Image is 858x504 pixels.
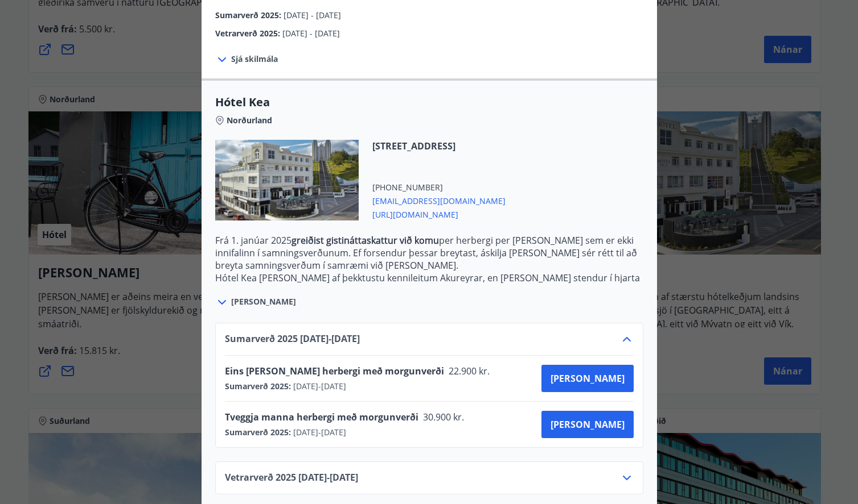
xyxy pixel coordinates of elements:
p: Hótel Kea [PERSON_NAME] af þekktustu kennileitum Akureyrar, en [PERSON_NAME] stendur í hjarta mið... [215,272,643,322]
span: Sumarverð 2025 : [215,10,284,20]
span: [DATE] - [DATE] [284,10,341,20]
p: Frá 1. janúar 2025 per herbergi per [PERSON_NAME] sem er ekki innifalinn í samningsverðunum. Ef f... [215,234,643,272]
span: Norðurland [227,115,272,126]
span: [EMAIL_ADDRESS][DOMAIN_NAME] [372,193,506,207]
span: [URL][DOMAIN_NAME] [372,207,506,220]
strong: greiðist gistináttaskattur við komu [292,234,439,247]
span: Vetrarverð 2025 : [215,28,282,39]
span: [PHONE_NUMBER] [372,182,506,193]
span: [STREET_ADDRESS] [372,140,506,152]
span: [DATE] - [DATE] [282,28,340,39]
span: Sjá skilmála [231,53,278,65]
span: Hótel Kea [215,94,643,110]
